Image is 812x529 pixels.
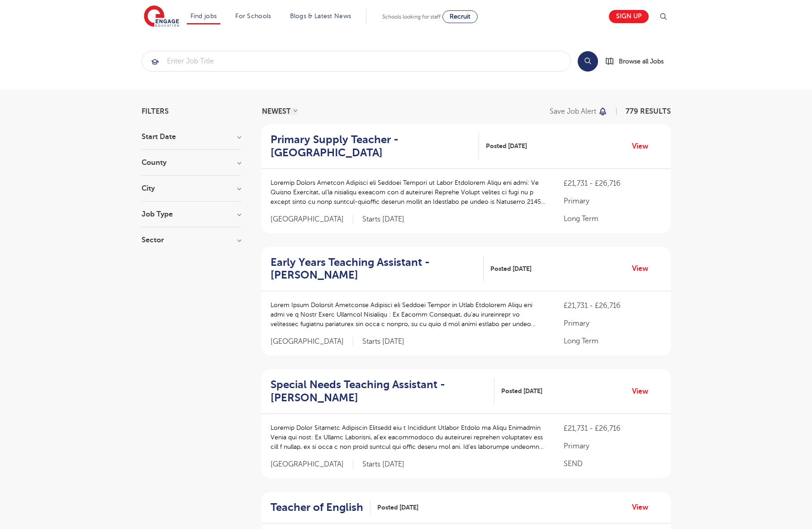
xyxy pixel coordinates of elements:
[501,386,542,396] span: Posted [DATE]
[271,378,495,404] a: Special Needs Teaching Assistant - [PERSON_NAME]
[190,13,217,19] a: Find jobs
[619,56,664,67] span: Browse all Jobs
[271,178,546,207] p: Loremip Dolors Ametcon Adipisci eli Seddoei Tempori ut Labor Etdolorem Aliqu eni admi: Ve Quisno ...
[632,385,655,397] a: View
[271,133,472,159] h2: Primary Supply Teacher - [GEOGRAPHIC_DATA]
[632,140,655,152] a: View
[564,441,661,452] p: Primary
[271,501,370,514] a: Teacher of English
[626,107,671,115] span: 779 RESULTS
[271,501,363,514] h2: Teacher of English
[550,108,608,115] button: Save job alert
[564,318,661,329] p: Primary
[144,5,179,28] img: Engage Education
[142,133,241,140] h3: Start Date
[564,336,661,346] p: Long Term
[486,141,527,151] span: Posted [DATE]
[142,159,241,166] h3: County
[142,51,570,71] input: Submit
[609,10,649,23] a: Sign up
[271,256,484,282] a: Early Years Teaching Assistant - [PERSON_NAME]
[362,337,404,346] p: Starts [DATE]
[362,215,404,224] p: Starts [DATE]
[377,503,418,512] span: Posted [DATE]
[142,108,169,115] span: Filters
[564,178,661,189] p: £21,731 - £26,716
[442,10,478,23] a: Recruit
[271,215,353,224] span: [GEOGRAPHIC_DATA]
[490,264,532,274] span: Posted [DATE]
[142,211,241,218] h3: Job Type
[142,236,241,244] h3: Sector
[564,458,661,469] p: SEND
[235,13,271,19] a: For Schools
[550,108,596,115] p: Save job alert
[271,460,353,469] span: [GEOGRAPHIC_DATA]
[564,213,661,224] p: Long Term
[271,300,546,329] p: Lorem Ipsum Dolorsit Ametconse Adipisci eli Seddoei Tempor in Utlab Etdolorem Aliqu eni admi ve q...
[564,300,661,311] p: £21,731 - £26,716
[271,378,488,404] h2: Special Needs Teaching Assistant - [PERSON_NAME]
[578,51,598,72] button: Search
[142,185,241,192] h3: City
[142,51,571,72] div: Submit
[271,423,546,452] p: Loremip Dolor Sitametc Adipiscin Elitsedd eiu t Incididunt Utlabor Etdolo ma Aliqu Enimadmin Veni...
[362,460,404,469] p: Starts [DATE]
[450,13,470,20] span: Recruit
[271,337,353,346] span: [GEOGRAPHIC_DATA]
[271,133,479,159] a: Primary Supply Teacher - [GEOGRAPHIC_DATA]
[290,13,351,19] a: Blogs & Latest News
[271,256,477,282] h2: Early Years Teaching Assistant - [PERSON_NAME]
[605,56,671,67] a: Browse all Jobs
[632,263,655,274] a: View
[632,501,655,513] a: View
[564,423,661,434] p: £21,731 - £26,716
[382,14,441,20] span: Schools looking for staff
[564,196,661,207] p: Primary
